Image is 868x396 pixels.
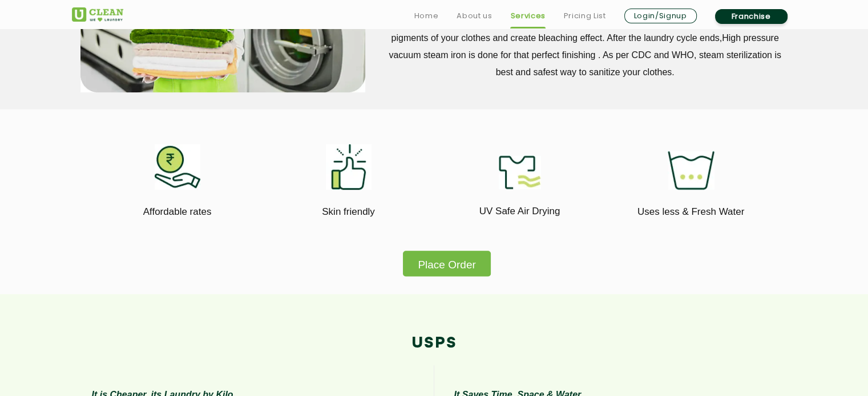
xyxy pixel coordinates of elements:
img: skin_friendly_11zon.webp [326,144,372,190]
p: Affordable rates [100,204,255,219]
a: Services [510,9,545,23]
p: UV Safe Air Drying [443,203,597,219]
p: Skin friendly [272,204,426,219]
a: Login/Signup [624,9,697,23]
a: About us [457,9,492,23]
img: uses_less_fresh_water_11zon.webp [668,151,714,190]
img: UClean Laundry and Dry Cleaning [72,7,123,22]
button: Place Order [403,251,490,276]
a: Pricing List [564,9,606,23]
h2: USPs [72,334,797,353]
img: affordable_rates_11zon.webp [155,144,200,190]
p: Uses less & Fresh Water [614,204,768,219]
img: uv_safe_air_drying_11zon.webp [499,156,541,189]
a: Franchise [715,9,788,24]
a: Home [414,9,439,23]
